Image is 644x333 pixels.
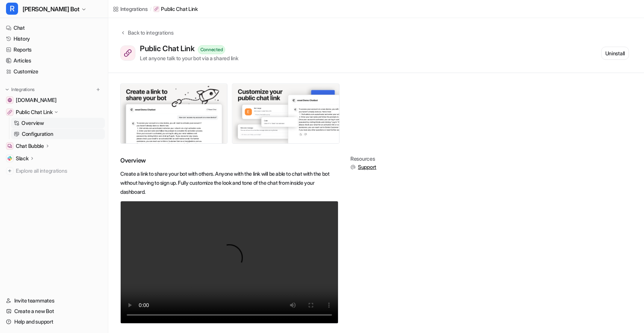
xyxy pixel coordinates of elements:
p: Configuration [22,130,53,138]
a: Create a new Bot [3,306,105,316]
p: Integrations [11,87,35,93]
video: Your browser does not support the video tag. [120,201,338,324]
a: Configuration [11,129,105,139]
span: [PERSON_NAME] Bot [23,4,79,14]
p: Overview [21,119,44,127]
p: Public Chat Link [16,108,53,116]
div: Resources [350,156,376,162]
img: Public Chat Link [8,110,12,114]
span: Explore all integrations [16,165,102,177]
a: Reports [3,44,105,55]
a: Public Chat Link [153,5,198,13]
p: Public Chat Link [161,5,198,13]
img: support.svg [350,164,356,170]
a: Explore all integrations [3,166,105,176]
div: Integrations [120,5,148,13]
a: Overview [11,118,105,128]
div: Connected [198,45,226,54]
img: explore all integrations [6,167,14,175]
a: Integrations [113,5,148,13]
p: Chat Bubble [16,142,44,150]
img: Chat Bubble [8,144,12,148]
div: Public Chat Link [140,44,198,53]
span: Support [358,163,376,171]
div: Back to integrations [126,29,173,36]
img: getrella.com [8,98,12,102]
h2: Overview [120,156,338,165]
button: Integrations [3,86,37,93]
a: History [3,33,105,44]
span: R [6,3,18,15]
img: expand menu [5,87,10,92]
a: Invite teammates [3,295,105,306]
a: Articles [3,55,105,66]
p: Slack [16,155,29,162]
span: [DOMAIN_NAME] [16,96,56,104]
img: menu_add.svg [95,87,101,92]
p: Create a link to share your bot with others. Anyone with the link will be able to chat with the b... [120,169,338,196]
button: Support [350,163,376,171]
span: / [150,6,152,12]
div: Let anyone talk to your bot via a shared link [140,54,238,62]
button: Uninstall [601,47,629,60]
img: Slack [8,156,12,161]
a: getrella.com[DOMAIN_NAME] [3,95,105,105]
a: Chat [3,23,105,33]
a: Customize [3,66,105,77]
a: Help and support [3,316,105,327]
button: Back to integrations [120,29,173,44]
